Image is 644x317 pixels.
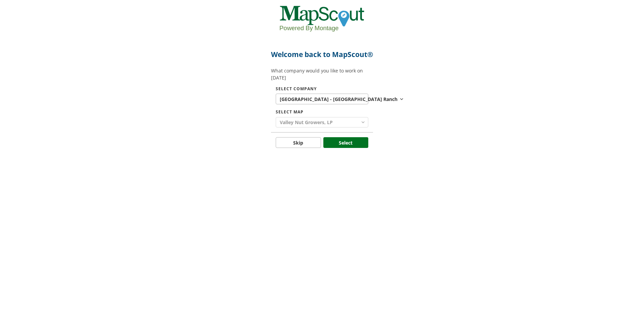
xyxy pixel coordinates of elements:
p: What company would you like to work on [DATE] [271,67,373,81]
span: LP [327,119,333,126]
span: Ranch [383,96,397,103]
button: Skip [276,137,321,148]
span: Select Map [276,109,368,115]
span: Valley Nut Growers, [280,119,327,126]
span: [GEOGRAPHIC_DATA] - [GEOGRAPHIC_DATA] [280,96,383,103]
button: Select Map [276,117,368,128]
h2: Welcome back to MapScout® [271,42,373,67]
img: mapscout-transparent-powered-by.svg [280,5,364,33]
button: Select Company [276,94,368,104]
span: Select Company [276,86,368,92]
button: Select [323,137,369,148]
